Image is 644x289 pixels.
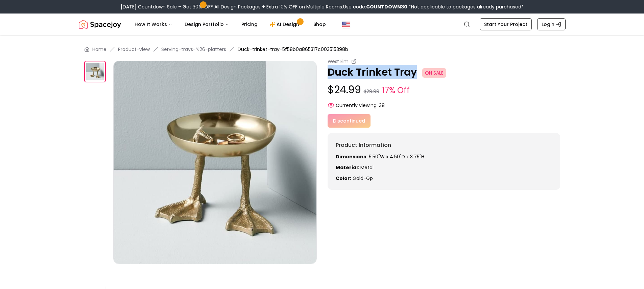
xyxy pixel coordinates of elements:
b: COUNTDOWN30 [366,3,407,10]
nav: breadcrumb [84,46,560,53]
a: Shop [308,18,331,31]
a: AI Design [264,18,307,31]
span: metal [360,164,374,171]
button: How It Works [129,18,178,31]
a: Home [92,46,106,53]
img: https://storage.googleapis.com/spacejoy-main/assets/5f58b0a865317c003515398b/product_0_2fp955olki1 [84,61,106,82]
h6: Product Information [336,141,552,149]
small: West Elm [328,58,349,65]
a: Pricing [236,18,263,31]
nav: Global [79,14,566,35]
img: Spacejoy Logo [79,18,121,31]
span: Currently viewing: [336,102,378,109]
p: Duck Trinket Tray [328,66,560,78]
span: Duck-trinket-tray-5f58b0a865317c003515398b [238,46,348,53]
img: https://storage.googleapis.com/spacejoy-main/assets/5f58b0a865317c003515398b/product_0_2fp955olki1 [113,61,317,264]
span: 38 [379,102,385,109]
small: 17% Off [382,84,410,97]
small: $29.99 [364,88,379,95]
strong: Dimensions: [336,153,367,160]
button: Design Portfolio [179,18,235,31]
img: United States [342,20,350,28]
a: Login [537,18,566,30]
span: *Not applicable to packages already purchased* [407,3,524,10]
a: Serving-trays-%26-platters [161,46,226,53]
strong: Material: [336,164,359,171]
span: gold-gp [353,175,373,182]
strong: Color: [336,175,351,182]
div: [DATE] Countdown Sale – Get 30% OFF All Design Packages + Extra 10% OFF on Multiple Rooms. [121,3,524,10]
p: $24.99 [328,84,560,97]
span: ON SALE [422,68,446,78]
nav: Main [129,18,331,31]
a: Start Your Project [480,18,532,30]
span: Use code: [343,3,407,10]
a: Spacejoy [79,18,121,31]
a: Product-view [118,46,150,53]
p: 5.50"W x 4.50"D x 3.75"H [336,153,552,160]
